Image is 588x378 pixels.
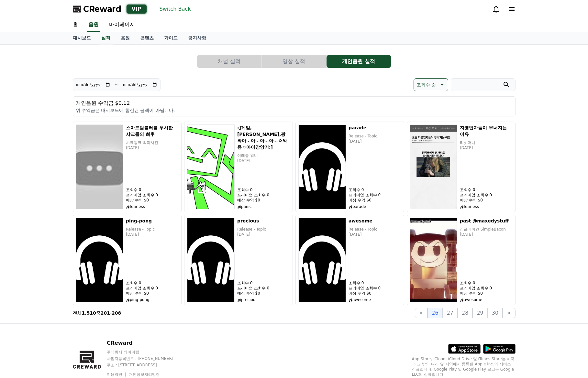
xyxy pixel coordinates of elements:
img: parade [298,124,346,209]
strong: 201 [101,310,110,316]
p: [DATE] [237,158,290,163]
h5: past @maxedystuff [460,218,513,224]
button: 27 [443,308,458,318]
div: VIP [127,5,147,14]
strong: 1,510 [82,310,96,316]
p: 이래블 워너 [237,153,290,158]
p: fearless [460,204,513,209]
p: 예상 수익 $0 [349,198,401,203]
p: 예상 수익 $0 [126,291,179,296]
h5: 자영업자들이 무너지는 이유 [460,124,513,137]
a: 가이드 [159,32,183,44]
p: 프리미엄 조회수 0 [349,192,401,198]
p: 심플베이컨 SimpleBacon [460,227,513,232]
p: 리셋머니 [460,140,513,145]
p: [DATE] [460,145,513,150]
p: [DATE] [126,145,179,150]
img: 스마트텀블러를 무시한 샤크들의 최후 [76,124,123,209]
button: Switch Back [157,4,194,14]
p: 프리미엄 조회수 0 [460,286,513,291]
button: 30 [488,308,503,318]
strong: 208 [112,310,121,316]
p: panic [237,204,290,209]
p: Release - Topic [349,134,401,139]
p: 프리미엄 조회수 0 [237,286,290,291]
a: 마이페이지 [104,18,140,32]
span: CReward [83,4,121,14]
p: 조회수 0 [237,187,290,192]
p: precious [237,297,290,302]
a: ping-pong ping-pong Release - Topic [DATE] 조회수 0 프리미엄 조회수 0 예상 수익 $0 ping-pong [73,215,182,305]
h5: precious [237,218,290,224]
h5: parade [349,124,401,131]
button: 28 [458,308,472,318]
button: > [503,308,515,318]
p: 전체 중 - [73,310,121,316]
p: 예상 수익 $0 [349,291,401,296]
a: past @maxedystuff past @maxedystuff 심플베이컨 SimpleBacon [DATE] 조회수 0 프리미엄 조회수 0 예상 수익 $0 awesome [407,215,516,305]
p: 조회수 순 [416,80,436,89]
img: past @maxedystuff [410,218,457,302]
p: 조회수 0 [460,280,513,286]
p: 사업자등록번호 : [PHONE_NUMBER] [107,356,186,361]
button: 26 [427,308,442,318]
img: ping-pong [76,218,123,302]
a: 공지사항 [183,32,211,44]
a: :]게임,소통,광와아ㅗ아ㅗ아ㅗ아ㅗㅇ와옹ㅇ아아앙앙기:] :]게임,[PERSON_NAME],광와아ㅗ아ㅗ아ㅗ아ㅗㅇ와옹ㅇ아아앙앙기:] 이래블 워너 [DATE] 조회수 0 프리미엄 조... [184,122,293,212]
button: 영상 실적 [262,55,326,68]
p: Release - Topic [237,227,290,232]
a: 홈 [68,18,83,32]
a: awesome awesome Release - Topic [DATE] 조회수 0 프리미엄 조회수 0 예상 수익 $0 awesome [295,215,404,305]
p: 예상 수익 $0 [126,198,179,203]
p: 조회수 0 [126,187,179,192]
p: awesome [349,297,401,302]
h5: :]게임,[PERSON_NAME],광와아ㅗ아ㅗ아ㅗ아ㅗㅇ와옹ㅇ아아앙앙기:] [237,124,290,150]
button: 개인음원 실적 [327,55,391,68]
p: [DATE] [349,232,401,237]
p: [DATE] [126,232,179,237]
p: 샤크탱크 백과사전 [126,140,179,145]
button: 조회수 순 [414,78,448,91]
a: parade parade Release - Topic [DATE] 조회수 0 프리미엄 조회수 0 예상 수익 $0 parade [295,122,404,212]
p: 예상 수익 $0 [460,198,513,203]
p: 주소 : [STREET_ADDRESS] [107,362,186,368]
img: precious [187,218,235,302]
p: 예상 수익 $0 [237,291,290,296]
a: 스마트텀블러를 무시한 샤크들의 최후 스마트텀블러를 무시한 샤크들의 최후 샤크탱크 백과사전 [DATE] 조회수 0 프리미엄 조회수 0 예상 수익 $0 fearless [73,122,182,212]
h5: awesome [349,218,401,224]
p: ping-pong [126,297,179,302]
a: 음원 [87,18,100,32]
button: 29 [472,308,487,318]
p: Release - Topic [349,227,401,232]
p: 조회수 0 [237,280,290,286]
p: Release - Topic [126,227,179,232]
a: 채널 실적 [197,55,262,68]
p: 조회수 0 [126,280,179,286]
a: 음원 [116,32,135,44]
p: 예상 수익 $0 [237,198,290,203]
h5: ping-pong [126,218,179,224]
a: CReward [73,4,121,14]
p: [DATE] [237,232,290,237]
p: 주식회사 와이피랩 [107,350,186,355]
p: 프리미엄 조회수 0 [460,192,513,198]
p: 예상 수익 $0 [460,291,513,296]
a: 영상 실적 [262,55,327,68]
p: ~ [115,81,119,89]
p: 조회수 0 [460,187,513,192]
p: fearless [126,204,179,209]
img: :]게임,소통,광와아ㅗ아ㅗ아ㅗ아ㅗㅇ와옹ㅇ아아앙앙기:] [187,124,235,209]
p: 프리미엄 조회수 0 [349,286,401,291]
p: 위 수익금은 대시보드에 합산된 금액이 아닙니다. [76,107,513,113]
img: 자영업자들이 무너지는 이유 [410,124,457,209]
a: 개인정보처리방침 [129,372,160,377]
p: [DATE] [460,232,513,237]
p: 조회수 0 [349,280,401,286]
p: [DATE] [349,139,401,144]
a: 콘텐츠 [135,32,159,44]
h5: 스마트텀블러를 무시한 샤크들의 최후 [126,124,179,137]
img: awesome [298,218,346,302]
a: 자영업자들이 무너지는 이유 자영업자들이 무너지는 이유 리셋머니 [DATE] 조회수 0 프리미엄 조회수 0 예상 수익 $0 fearless [407,122,516,212]
a: 대시보드 [68,32,96,44]
p: 프리미엄 조회수 0 [126,192,179,198]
